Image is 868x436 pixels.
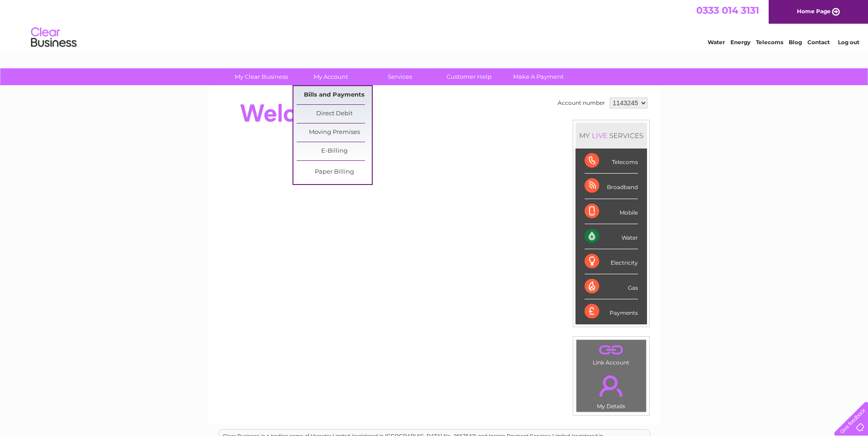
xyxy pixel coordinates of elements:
[293,68,368,85] a: My Account
[575,123,647,149] div: MY SERVICES
[789,39,802,46] a: Blog
[579,370,644,402] a: .
[585,149,638,174] div: Telecoms
[576,339,647,368] td: Link Account
[362,68,437,85] a: Services
[576,368,647,412] td: My Details
[219,5,650,44] div: Clear Business is a trading name of Verastar Limited (registered in [GEOGRAPHIC_DATA] No. 3667643...
[555,95,607,111] td: Account number
[297,163,372,181] a: Paper Billing
[585,199,638,224] div: Mobile
[585,299,638,324] div: Payments
[585,249,638,274] div: Electricity
[297,123,372,142] a: Moving Premises
[590,131,609,140] div: LIVE
[31,24,77,51] img: logo.png
[756,39,783,46] a: Telecoms
[224,68,299,85] a: My Clear Business
[297,105,372,123] a: Direct Debit
[431,68,507,85] a: Customer Help
[730,39,750,46] a: Energy
[501,68,576,85] a: Make A Payment
[585,224,638,249] div: Water
[297,86,372,104] a: Bills and Payments
[838,39,859,46] a: Log out
[585,274,638,299] div: Gas
[585,174,638,199] div: Broadband
[297,142,372,160] a: E-Billing
[579,342,644,358] a: .
[696,5,759,16] a: 0333 014 3131
[807,39,830,46] a: Contact
[708,39,725,46] a: Water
